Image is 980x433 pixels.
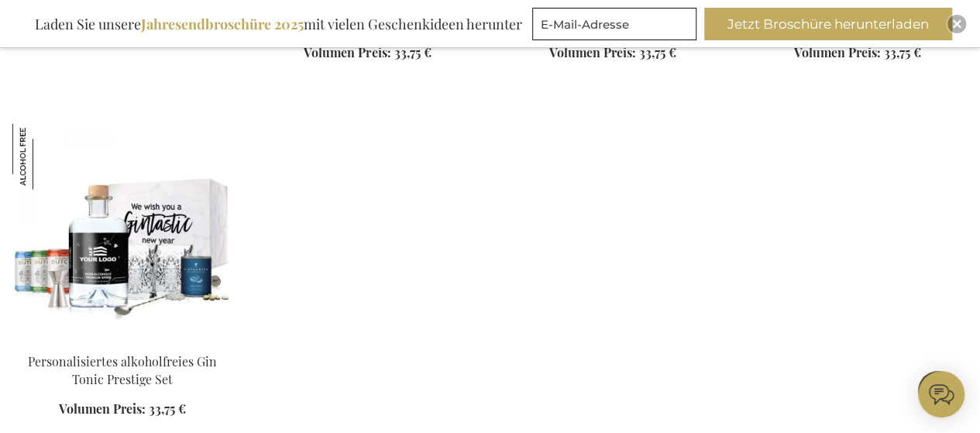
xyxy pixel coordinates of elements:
a: Volumen Preis: 33,75 € [549,44,676,62]
iframe: belco-activator-frame [918,371,965,418]
span: Volumen Preis: [549,44,636,60]
span: Volumen Preis: [304,44,390,60]
a: Volumen Preis: 33,75 € [304,44,431,62]
a: Volumen Preis: 33,75 € [59,400,186,418]
span: Volumen Preis: [794,44,881,60]
span: 33,75 € [149,400,186,416]
img: Close [952,19,961,29]
span: 33,75 € [639,44,676,60]
a: Personalisiertes alkoholfreies Gin Tonic Prestige Set [28,352,217,387]
span: 33,75 € [884,44,921,60]
b: Jahresendbroschüre 2025 [141,15,304,33]
span: Volumen Preis: [59,400,146,416]
img: Gepersonaliseerde non-alcoholische gin tonic Prestige Set [12,123,232,340]
form: marketing offers and promotions [532,8,701,45]
button: Jetzt Broschüre herunterladen [704,8,952,40]
div: Close [947,15,966,33]
input: E-Mail-Adresse [532,8,696,40]
div: Laden Sie unsere mit vielen Geschenkideen herunter [28,8,529,40]
span: 33,75 € [394,44,431,60]
img: Personalisiertes alkoholfreies Gin Tonic Prestige Set [12,123,78,189]
a: Gepersonaliseerde non-alcoholische gin tonic Prestige Set Personalisiertes alkoholfreies Gin Toni... [12,333,232,348]
a: Volumen Preis: 33,75 € [794,44,921,62]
